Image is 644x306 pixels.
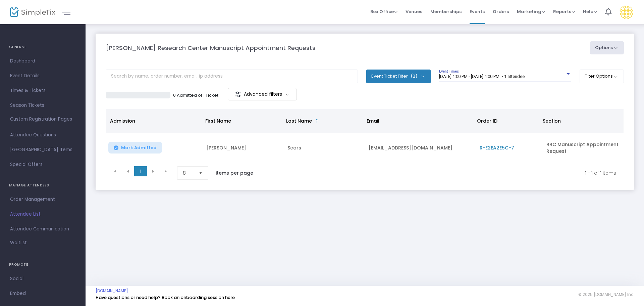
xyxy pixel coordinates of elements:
span: © 2025 [DOMAIN_NAME] Inc. [578,292,634,297]
input: Search by name, order number, email, ip address [106,70,358,83]
span: Embed [10,289,75,298]
span: Attendee List [10,210,75,219]
span: Memberships [430,3,462,20]
button: Event Ticket Filter(2) [366,70,431,83]
span: Last Name [286,118,312,124]
span: Season Tickets [10,101,75,110]
td: [PERSON_NAME] [202,133,283,163]
label: items per page [216,170,253,176]
span: Attendee Communication [10,225,75,233]
a: [DOMAIN_NAME] [96,288,128,294]
span: R-E2EA2E5C-7 [480,144,514,151]
span: Box Office [370,8,397,15]
span: (2) [411,74,417,79]
span: Mark Admitted [121,145,157,150]
span: Orders [493,3,509,20]
span: First Name [205,118,231,124]
a: Have questions or need help? Book an onboarding session here [96,294,235,301]
button: Options [590,41,624,54]
span: Page 1 [134,166,147,176]
button: Select [196,167,205,179]
span: Admission [110,118,135,124]
div: Data table [106,109,624,163]
span: Special Offers [10,160,75,169]
span: Marketing [517,8,545,15]
span: Reports [553,8,575,15]
span: Times & Tickets [10,86,75,95]
img: filter [235,91,241,98]
p: 0 Admitted of 1 Ticket [173,92,218,99]
span: Email [367,118,379,124]
h4: MANAGE ATTENDEES [9,179,76,192]
span: Venues [406,3,422,20]
td: [EMAIL_ADDRESS][DOMAIN_NAME] [365,133,476,163]
span: Events [470,3,485,20]
span: Section [543,118,561,124]
span: Waitlist [10,239,27,246]
span: Custom Registration Pages [10,116,72,123]
span: Dashboard [10,57,75,65]
span: Sortable [314,118,320,124]
kendo-pager-info: 1 - 1 of 1 items [267,166,616,180]
span: Order Management [10,195,75,204]
h4: GENERAL [9,40,76,54]
span: Event Details [10,72,75,80]
span: Order ID [477,118,497,124]
span: [DATE] 1:00 PM - [DATE] 4:00 PM • 1 attendee [439,74,525,79]
span: Attendee Questions [10,131,75,139]
span: [GEOGRAPHIC_DATA] Items [10,145,75,154]
td: Sears [283,133,365,163]
h4: PROMOTE [9,258,76,271]
button: Mark Admitted [108,142,162,154]
span: Help [583,8,597,15]
span: Social [10,274,75,283]
m-button: Advanced filters [228,88,297,100]
td: RRC Manuscript Appointment Request [542,133,624,163]
m-panel-title: [PERSON_NAME] Research Center Manuscript Appointment Requests [106,43,316,52]
span: 8 [183,170,193,176]
button: Filter Options [580,70,624,83]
